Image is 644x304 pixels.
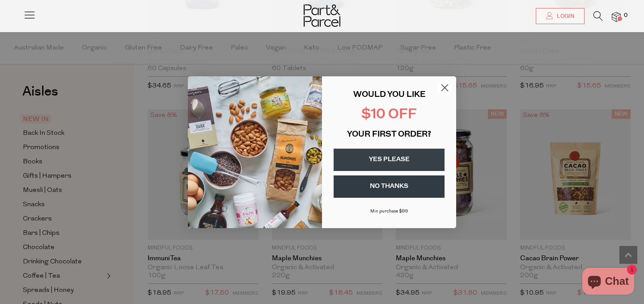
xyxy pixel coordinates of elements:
a: Login [536,8,585,24]
span: YOUR FIRST ORDER? [347,131,431,139]
a: 0 [612,12,621,21]
button: Close dialog [437,80,453,96]
span: $10 OFF [361,108,417,122]
img: Part&Parcel [304,4,340,27]
span: Min purchase $99 [370,209,408,214]
button: YES PLEASE [334,149,445,171]
button: NO THANKS [334,175,445,198]
img: 43fba0fb-7538-40bc-babb-ffb1a4d097bc.jpeg [188,76,322,228]
inbox-online-store-chat: Shopify online store chat [580,268,637,297]
span: 0 [622,12,630,20]
span: Login [555,12,574,20]
span: WOULD YOU LIKE [353,91,425,99]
